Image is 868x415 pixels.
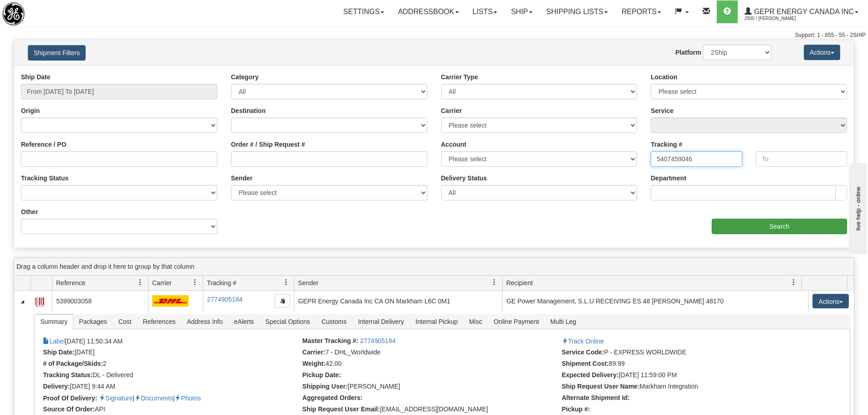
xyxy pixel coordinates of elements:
strong: Proof Of Delivery: [43,395,97,402]
div: Support: 1 - 855 - 55 - 2SHIP [2,31,866,39]
a: 2774905184 [207,296,242,303]
strong: # of Package/Skids: [43,360,103,367]
iframe: chat widget [847,161,867,254]
button: Shipment Filters [28,45,86,61]
th: Press ctrl + space to group [148,276,203,291]
span: Tracking # [207,278,236,287]
strong: Shipment Cost: [562,360,609,367]
label: Carrier Type [441,72,478,82]
li: DL - Delivered [43,371,300,380]
input: To [756,151,847,167]
label: Platform [675,48,701,57]
li: Markham Integration [562,383,819,392]
a: Ship [504,0,539,23]
strong: Ship Request User Name: [562,383,640,390]
span: Cost [113,314,137,329]
th: Press ctrl + space to group [203,276,294,291]
a: 2774905184 [360,337,395,344]
a: Lists [466,0,504,23]
strong: Ship Date: [43,348,74,356]
li: 2 [43,360,300,369]
a: Collapse [18,297,27,306]
a: Settings [336,0,391,23]
li: [DATE] 9:44 AM [43,383,300,392]
label: Origin [21,106,40,115]
label: Service [651,106,673,115]
button: Copy to clipboard [275,294,290,308]
a: Proof of delivery signature [99,395,133,402]
strong: Source Of Order: [43,405,95,413]
a: Sender filter column settings [487,275,502,290]
strong: Pickup #: [562,405,590,413]
label: Tracking Status [21,174,68,183]
a: Label [35,293,44,308]
th: Press ctrl + space to group [502,276,801,291]
img: 7 - DHL_Worldwide [152,295,189,307]
label: Location [651,72,677,82]
img: logo2500.jpg [2,2,25,26]
a: Shipping lists [539,0,615,23]
strong: Shipping User: [303,383,348,390]
label: Sender [231,174,252,183]
span: Recipient [506,278,533,287]
strong: Ship Request User Email: [303,405,380,413]
li: 42.00 [303,360,560,369]
input: From [651,151,742,167]
li: | | [43,394,300,403]
button: Actions [812,294,849,308]
li: [DATE] [43,348,300,358]
a: Recipient filter column settings [786,275,801,290]
li: 7 - DHL_Worldwide [303,348,560,358]
span: Internal Delivery [353,314,410,329]
label: Department [651,174,686,183]
span: Customs [316,314,352,329]
span: 2500 / [PERSON_NAME] [745,14,813,23]
a: Addressbook [391,0,466,23]
label: Tracking # [651,140,682,149]
button: Actions [804,45,840,60]
div: live help - online [7,8,84,15]
th: Press ctrl + space to group [294,276,502,291]
strong: Pickup Date: [303,371,341,379]
li: 89.99 [562,360,819,369]
strong: Alternate Shipment Id: [562,394,630,401]
strong: Expected Delivery: [562,371,619,379]
a: Label [43,338,65,345]
input: Search [712,219,847,234]
span: Misc [463,314,488,329]
th: Press ctrl + space to group [801,276,847,291]
li: [EMAIL_ADDRESS][DOMAIN_NAME] [303,405,560,415]
a: Proof of delivery images [175,395,201,402]
span: Address Info [181,314,228,329]
a: Track Online [562,338,604,345]
span: Internal Pickup [410,314,463,329]
th: Press ctrl + space to group [52,276,148,291]
td: GEPR Energy Canada Inc CA ON Markham L6C 0M1 [294,291,502,312]
span: Sender [298,278,318,287]
span: Carrier [152,278,172,287]
span: GEPR Energy Canada Inc [752,8,854,15]
span: Packages [73,314,112,329]
strong: Aggregated Orders: [303,394,363,401]
label: Ship Date [21,72,51,82]
strong: Delivery: [43,383,70,390]
label: Destination [231,106,266,115]
li: P - EXPRESS WORLDWIDE [562,348,819,358]
span: References [138,314,181,329]
label: Order # / Ship Request # [231,140,305,149]
li: [DATE] 11:50:34 AM [43,337,300,346]
a: Proof of delivery documents [134,395,173,402]
li: [DATE] 11:59:00 PM [562,371,819,380]
a: Tracking # filter column settings [278,275,294,290]
div: grid grouping header [14,258,854,276]
strong: Service Code: [562,348,604,356]
td: 5399003058 [52,291,148,312]
span: Special Options [260,314,315,329]
a: GEPR Energy Canada Inc 2500 / [PERSON_NAME] [738,0,865,23]
span: Online Payment [488,314,544,329]
span: Reference [56,278,86,287]
li: Brian Salas (29971) [303,383,560,392]
label: Delivery Status [441,174,487,183]
strong: Weight: [303,360,326,367]
label: Category [231,72,259,82]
